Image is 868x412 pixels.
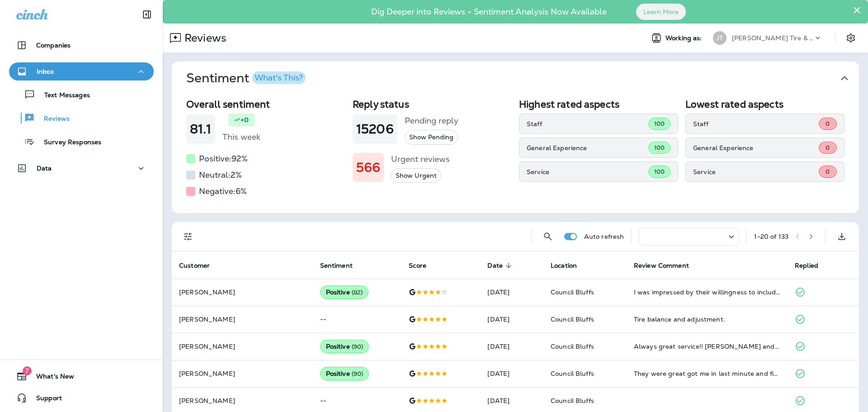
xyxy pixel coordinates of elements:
[754,233,788,240] div: 1 - 20 of 133
[551,288,594,296] span: Council Bluffs
[480,306,543,333] td: [DATE]
[179,343,306,350] p: [PERSON_NAME]
[685,99,844,110] h2: Lowest rated aspects
[9,36,154,54] button: Companies
[487,262,503,270] span: Date
[665,34,704,42] span: Working as:
[320,261,364,270] span: Sentiment
[190,122,212,137] h1: 81.1
[634,315,780,324] div: Tire balance and adjustment.
[409,261,438,270] span: Score
[356,122,394,137] h1: 15206
[487,261,514,270] span: Date
[352,289,363,296] span: ( 82 )
[713,31,726,45] div: JT
[179,289,306,296] p: [PERSON_NAME]
[551,315,594,323] span: Council Bluffs
[634,369,780,378] div: They were great got me in last minute and fixed my tired that had a nail in and also check my oth...
[35,115,70,123] p: Reviews
[179,62,866,95] button: SentimentWhat's This?
[480,333,543,360] td: [DATE]
[37,68,54,75] p: Inbox
[693,168,819,175] p: Service
[9,62,154,81] button: Inbox
[320,367,369,380] div: Positive
[551,342,594,350] span: Council Bluffs
[320,285,369,299] div: Positive
[732,34,813,42] p: [PERSON_NAME] Tire & Auto
[853,3,861,17] button: Close
[634,342,780,351] div: Always great service!! Garrett and team are the best!!
[37,165,52,172] p: Data
[9,367,154,385] button: 7What's New
[9,85,154,104] button: Text Messages
[9,159,154,177] button: Data
[179,316,306,323] p: [PERSON_NAME]
[551,262,577,270] span: Location
[255,74,303,82] div: What's This?
[23,366,32,375] span: 7
[519,99,678,110] h2: Highest rated aspects
[693,144,819,152] p: General Experience
[527,120,648,128] p: Staff
[693,120,819,128] p: Staff
[539,227,557,246] button: Search Reviews
[843,30,859,46] button: Settings
[391,152,450,166] h5: Urgent reviews
[9,109,154,128] button: Reviews
[634,288,780,297] div: I was impressed by their willingness to include me in the repair. These employees worked quick as...
[35,91,90,100] p: Text Messages
[181,31,226,45] p: Reviews
[826,144,830,152] span: 0
[480,360,543,387] td: [DATE]
[527,144,648,152] p: General Experience
[222,130,260,144] h5: This week
[241,115,249,124] p: +0
[409,262,426,270] span: Score
[36,42,71,49] p: Companies
[320,262,353,270] span: Sentiment
[356,160,380,175] h1: 566
[199,168,242,182] h5: Neutral: 2 %
[9,132,154,151] button: Survey Responses
[833,227,851,246] button: Export as CSV
[179,370,306,377] p: [PERSON_NAME]
[551,397,594,405] span: Council Bluffs
[179,227,197,246] button: Filters
[27,394,62,405] span: Support
[527,168,648,175] p: Service
[172,95,859,213] div: SentimentWhat's This?
[179,397,306,404] p: [PERSON_NAME]
[199,184,247,199] h5: Negative: 6 %
[179,261,222,270] span: Customer
[654,168,665,175] span: 100
[405,114,458,128] h5: Pending reply
[186,99,345,110] h2: Overall sentiment
[654,144,665,152] span: 100
[27,373,74,384] span: What's New
[353,99,512,110] h2: Reply status
[35,138,101,147] p: Survey Responses
[252,71,306,84] button: What's This?
[345,10,633,13] p: Dig Deeper into Reviews - Sentiment Analysis Now Available
[584,233,624,240] p: Auto refresh
[9,389,154,407] button: Support
[795,261,830,270] span: Replied
[634,262,689,270] span: Review Comment
[134,5,160,24] button: Collapse Sidebar
[352,370,363,378] span: ( 90 )
[186,71,306,86] h1: Sentiment
[634,261,701,270] span: Review Comment
[826,168,830,175] span: 0
[320,340,369,353] div: Positive
[391,168,441,183] button: Show Urgent
[199,152,248,166] h5: Positive: 92 %
[551,261,589,270] span: Location
[179,262,210,270] span: Customer
[636,4,686,20] button: Learn More
[826,120,830,128] span: 0
[551,369,594,378] span: Council Bluffs
[480,279,543,306] td: [DATE]
[795,262,818,270] span: Replied
[405,130,458,145] button: Show Pending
